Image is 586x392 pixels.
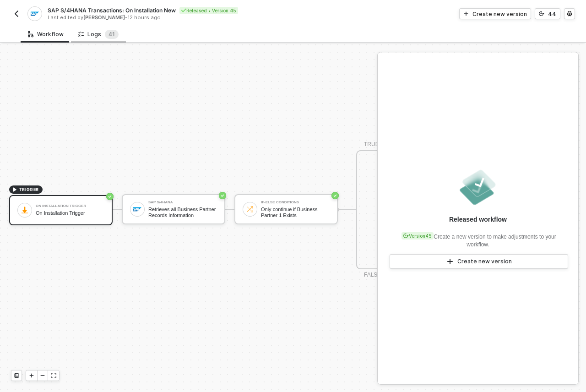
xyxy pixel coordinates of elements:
div: Create new version [457,258,512,265]
div: If-Else Conditions [261,201,330,204]
div: SAP S/4HANA [148,201,217,204]
button: Create new version [390,254,568,269]
img: icon [133,205,141,213]
div: Retrieves all Business Partner Records Information [148,207,217,218]
div: 44 [548,10,556,18]
span: icon-play [463,11,469,16]
div: FALSE [364,271,381,279]
div: Create a new version to make adjustments to your workflow. [389,228,567,249]
img: icon [246,205,254,213]
img: released.png [458,167,498,207]
div: Create new version [472,10,527,18]
sup: 41 [105,30,119,39]
div: Version 45 [402,232,434,240]
span: icon-play [29,373,34,378]
button: Create new version [459,8,531,19]
span: TRIGGER [19,186,39,193]
button: back [11,8,22,19]
div: Only continue if Business Partner 1 Exists [261,207,330,218]
span: icon-expand [51,373,56,378]
div: Logs [78,30,119,39]
span: 4 [109,31,112,38]
span: icon-play [12,187,17,192]
button: 44 [535,8,560,19]
div: On Installation Trigger [36,204,104,208]
img: back [13,10,20,17]
div: Last edited by - 12 hours ago [48,14,292,21]
span: icon-settings [567,11,572,16]
span: icon-success-page [106,193,114,200]
div: TRUE [364,140,379,149]
span: icon-minus [40,373,45,378]
span: icon-versioning [539,11,544,16]
div: Workflow [28,31,64,38]
img: integration-icon [31,10,38,18]
span: SAP S/4HANA Transactions: On Installation New [48,6,176,14]
span: icon-versioning [403,233,409,239]
img: icon [21,206,29,214]
span: icon-play [446,258,454,265]
div: On Installation Trigger [36,210,104,216]
div: Released • Version 45 [179,7,238,14]
span: icon-success-page [331,192,339,199]
span: icon-success-page [219,192,226,199]
div: Released workflow [449,215,507,224]
span: [PERSON_NAME] [83,14,125,21]
span: 1 [112,31,115,38]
